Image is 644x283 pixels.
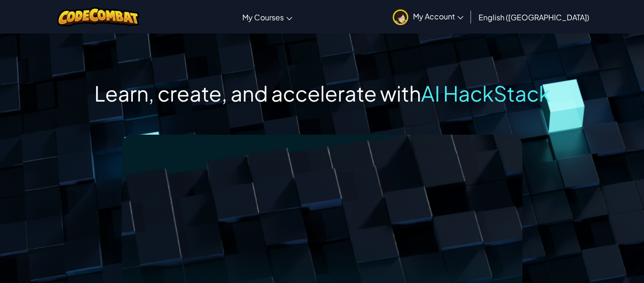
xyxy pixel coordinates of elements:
span: Learn, create, and accelerate with [94,80,421,106]
a: My Account [388,2,468,32]
img: CodeCombat logo [57,7,140,26]
span: AI HackStack [421,80,550,106]
img: avatar [393,9,408,25]
a: English ([GEOGRAPHIC_DATA]) [474,4,594,30]
span: English ([GEOGRAPHIC_DATA]) [479,12,589,22]
span: My Account [413,11,463,21]
a: My Courses [238,4,297,30]
span: My Courses [242,12,284,22]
